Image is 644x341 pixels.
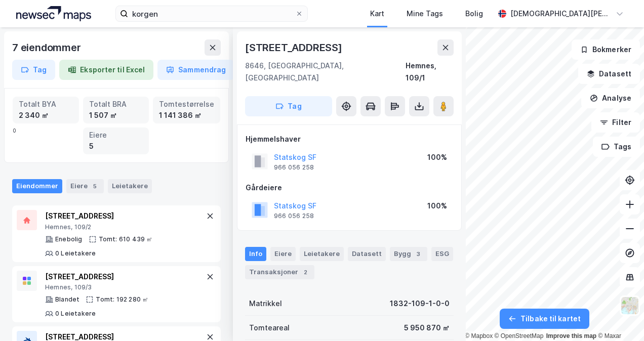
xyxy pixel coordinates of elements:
div: Bolig [465,8,483,20]
div: Blandet [55,295,79,304]
div: 5 [90,181,100,191]
div: Transaksjoner [245,265,314,279]
input: Søk på adresse, matrikkel, gårdeiere, leietakere eller personer [128,6,295,21]
div: 1832-109-1-0-0 [390,297,450,310]
div: [STREET_ADDRESS] [45,271,204,283]
div: 966 056 258 [274,163,314,172]
div: Enebolig [55,235,83,243]
div: Totalt BRA [89,99,143,110]
div: ESG [431,247,453,261]
button: Tag [12,60,55,80]
div: 100% [427,200,447,212]
div: Mine Tags [407,8,443,20]
div: 966 056 258 [274,212,314,220]
div: 100% [427,151,447,163]
button: Tags [593,137,640,157]
div: Bygg [390,247,427,261]
div: 1 141 386 ㎡ [159,110,214,121]
div: Hjemmelshaver [246,133,453,145]
div: 1 507 ㎡ [89,110,143,121]
div: Tomtestørrelse [159,99,214,110]
div: Totalt BYA [19,99,73,110]
div: Eiere [270,247,296,261]
button: Filter [591,112,640,133]
div: Gårdeiere [246,182,453,194]
div: Tomt: 610 439 ㎡ [99,235,153,243]
a: Mapbox [465,332,493,339]
div: 5 [89,141,143,152]
div: Info [245,247,266,261]
a: Improve this map [546,332,596,339]
div: [STREET_ADDRESS] [45,210,204,222]
button: Tag [245,96,332,116]
iframe: Chat Widget [593,292,644,341]
div: Kart [370,8,384,20]
div: 8646, [GEOGRAPHIC_DATA], [GEOGRAPHIC_DATA] [245,60,406,84]
div: Hemnes, 109/3 [45,283,204,291]
div: Matrikkel [249,297,282,310]
div: Tomteareal [249,322,290,334]
div: Eiere [89,130,143,141]
div: 0 Leietakere [55,310,96,318]
a: OpenStreetMap [495,332,544,339]
div: [DEMOGRAPHIC_DATA][PERSON_NAME] [510,8,612,20]
img: logo.a4113a55bc3d86da70a041830d287a7e.svg [16,6,91,21]
button: Bokmerker [572,39,640,60]
div: Hemnes, 109/1 [406,60,454,84]
div: Leietakere [300,247,344,261]
div: [STREET_ADDRESS] [245,39,344,56]
div: 2 340 ㎡ [19,110,73,121]
div: 0 Leietakere [55,249,96,258]
div: 0 [13,97,220,154]
div: 5 950 870 ㎡ [404,322,450,334]
button: Tilbake til kartet [500,309,589,329]
div: 2 [300,267,310,277]
div: Eiendommer [12,179,62,193]
button: Sammendrag [157,60,234,80]
button: Analyse [581,88,640,108]
div: Hemnes, 109/2 [45,223,204,231]
div: Eiere [66,179,104,193]
div: Tomt: 192 280 ㎡ [96,295,148,304]
div: Datasett [348,247,386,261]
button: Datasett [578,64,640,84]
div: 7 eiendommer [12,39,83,56]
div: 3 [413,249,423,259]
div: Leietakere [108,179,152,193]
button: Eksporter til Excel [59,60,153,80]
